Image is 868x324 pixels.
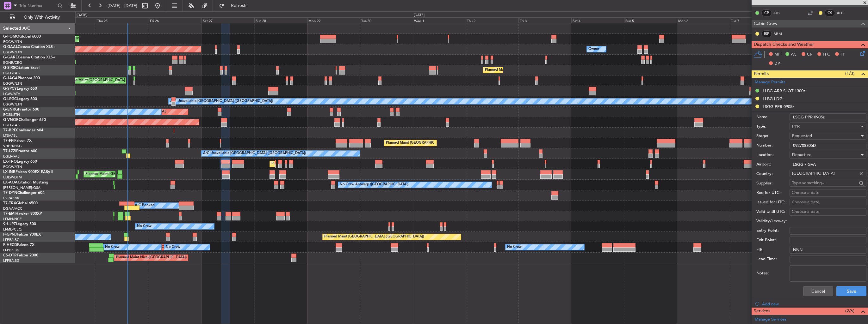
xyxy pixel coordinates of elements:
div: Tue 7 [730,17,783,23]
label: Number: [756,142,790,149]
label: Country: [756,171,790,177]
a: G-LEGCLegacy 600 [3,97,37,101]
span: Dispatch Checks and Weather [754,41,814,48]
span: T7-FFI [3,139,14,143]
button: Save [836,286,866,296]
a: LFPB/LBG [3,258,20,263]
span: G-LEGC [3,97,17,101]
div: No Crew [137,222,152,231]
div: Owner [588,45,599,54]
label: Type: [756,123,790,130]
label: Valid Until UTC: [756,209,790,215]
a: F-HECDFalcon 7X [3,243,34,247]
div: Choose a date [792,209,864,215]
a: EGGW/LTN [3,102,22,107]
span: Departure [792,152,811,158]
span: G-GARE [3,56,18,59]
span: (2/6) [845,308,854,314]
a: G-VNORChallenger 650 [3,118,46,122]
a: EGLF/FAB [3,154,20,159]
div: Planned Maint [GEOGRAPHIC_DATA] ([GEOGRAPHIC_DATA]) [65,76,164,85]
a: G-GARECessna Citation XLS+ [3,56,55,59]
span: G-ENRG [3,108,18,111]
div: ISP [761,30,772,37]
a: G-ENRGPraetor 600 [3,108,39,111]
span: T7-TRX [3,201,16,205]
label: Name: [756,114,790,120]
span: T7-BRE [3,129,16,132]
a: JJB [773,10,788,16]
button: Refresh [216,1,254,11]
a: EGLF/FAB [3,123,20,128]
div: Sat 4 [571,17,624,23]
a: T7-DYNChallenger 604 [3,191,45,195]
span: Refresh [226,3,252,8]
span: 9H-LPZ [3,222,16,226]
div: Planned Maint Nice ([GEOGRAPHIC_DATA]) [116,253,187,262]
div: Sat 27 [201,17,254,23]
label: Location: [756,152,790,158]
div: [DATE] [77,13,87,18]
a: G-GAALCessna Citation XLS+ [3,45,55,49]
span: (1/3) [845,70,854,77]
input: Type something... [792,178,857,188]
label: Exit Point: [756,237,790,243]
a: EGSS/STN [3,112,20,117]
div: Choose a date [792,190,864,196]
div: Tue 30 [360,17,413,23]
div: CS [825,9,835,16]
label: Issued for UTC: [756,199,790,206]
div: Fri 3 [518,17,571,23]
a: LFMD/CEQ [3,227,22,232]
a: CS-DTRFalcon 2000 [3,254,38,257]
a: LTBA/ISL [3,133,17,138]
span: LX-TRO [3,160,17,164]
span: Cabin Crew [754,20,778,27]
span: Services [754,308,770,315]
div: Thu 25 [96,17,149,23]
a: LFMN/NCE [3,217,22,221]
div: Sun 28 [254,17,307,23]
label: Stage: [756,133,790,139]
div: LLBG LDG [763,96,783,101]
a: EGGW/LTN [3,165,22,169]
a: BBM [773,31,788,37]
span: F-HECD [3,243,17,247]
a: VHHH/HKG [3,144,22,148]
a: ALF [837,10,851,16]
span: F-GPNJ [3,233,17,237]
a: EGLF/FAB [3,71,20,75]
span: Permits [754,70,769,78]
span: G-SPCY [3,87,17,91]
span: T7-LZZI [3,149,16,153]
a: F-GPNJFalcon 900EX [3,233,41,237]
div: Fri 26 [149,17,201,23]
a: G-SIRSCitation Excel [3,66,40,70]
span: G-JAGA [3,76,18,80]
a: LFPB/LBG [3,248,20,253]
span: FFC [823,51,830,58]
a: T7-FFIFalcon 7X [3,139,32,143]
span: G-SIRS [3,66,15,70]
div: Thu 2 [466,17,518,23]
div: Planned Maint [GEOGRAPHIC_DATA] ([GEOGRAPHIC_DATA]) [485,65,585,75]
span: G-GAAL [3,45,18,49]
a: LX-AOACitation Mustang [3,181,48,184]
a: DGAA/ACC [3,206,22,211]
label: FIR: [756,247,790,253]
div: Mon 6 [677,17,730,23]
a: LFPB/LBG [3,237,20,242]
div: Mon 29 [307,17,360,23]
div: Sun 5 [624,17,677,23]
button: Cancel [803,286,833,296]
span: DP [774,61,780,67]
a: 9H-LPZLegacy 500 [3,222,36,226]
a: LX-TROLegacy 650 [3,160,37,164]
span: CR [807,51,812,58]
a: EGGW/LTN [3,81,22,86]
span: FP [840,51,845,58]
a: [PERSON_NAME]/QSA [3,185,40,190]
label: Validity/Leeway: [756,218,790,225]
a: G-SPCYLegacy 650 [3,87,37,91]
div: No Crew [105,243,120,252]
